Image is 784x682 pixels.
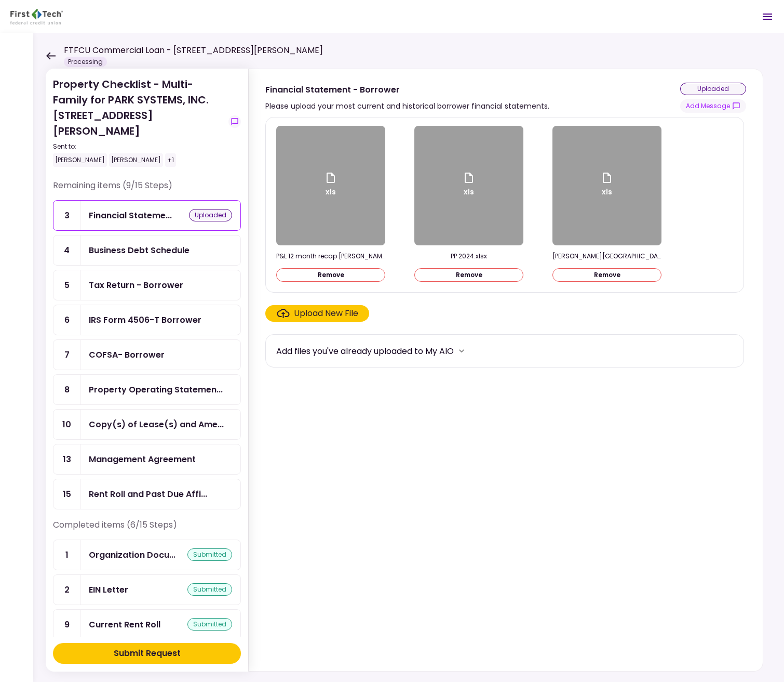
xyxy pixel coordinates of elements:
div: Sent to: [53,142,224,151]
div: uploaded [189,209,232,221]
a: 4Business Debt Schedule [53,235,241,266]
a: 7COFSA- Borrower [53,339,241,370]
a: 3Financial Statement - Borroweruploaded [53,200,241,231]
div: Submit Request [114,647,181,660]
a: 10Copy(s) of Lease(s) and Amendment(s) [53,409,241,440]
div: submitted [187,548,232,561]
div: 4 [53,235,80,265]
div: +1 [165,153,176,167]
button: more [454,343,469,359]
div: Copy(s) of Lease(s) and Amendment(s) [89,418,224,431]
div: Business Debt Schedule [89,244,190,257]
button: show-messages [680,99,746,113]
div: xls [463,172,475,200]
div: Remaining items (9/15 Steps) [53,179,241,200]
div: 8 [53,375,80,404]
div: Organization Documents for Borrowing Entity [89,548,175,561]
a: 9Current Rent Rollsubmitted [53,609,241,640]
div: Financial Statement - Borrower [265,83,549,96]
div: Rent Roll and Past Due Affidavit [89,488,207,501]
div: uploaded [680,83,746,95]
div: EIN Letter [89,583,128,596]
div: COFSA- Borrower [89,348,165,361]
button: Open menu [755,4,780,29]
button: Remove [276,268,385,282]
a: 5Tax Return - Borrower [53,270,241,300]
a: 2EIN Lettersubmitted [53,574,241,605]
div: 3 [53,201,80,230]
div: Completed items (6/15 Steps) [53,519,241,540]
div: Financial Statement - Borrower [89,209,172,222]
div: 6 [53,305,80,335]
a: 6IRS Form 4506-T Borrower [53,305,241,335]
div: 13 [53,444,80,474]
img: Partner icon [10,9,63,24]
div: 9 [53,610,80,639]
div: Tax Return - Borrower [89,279,183,292]
div: 10 [53,410,80,439]
div: Processing [64,57,107,67]
div: 7 [53,340,80,370]
div: Pearce Point June 2025 T12 - sent to FT.xlsx [552,252,661,261]
div: [PERSON_NAME] [109,153,163,167]
button: Remove [552,268,661,282]
a: 8Property Operating Statements [53,374,241,405]
a: 15Rent Roll and Past Due Affidavit [53,479,241,509]
a: 13Management Agreement [53,444,241,475]
button: Submit Request [53,643,241,664]
h1: FTFCU Commercial Loan - [STREET_ADDRESS][PERSON_NAME] [64,44,323,57]
button: show-messages [228,115,241,128]
div: PP 2024.xlsx [414,252,523,261]
div: P&L 12 month recap Pearce Pointe 12.31.23.xlsx [276,252,385,261]
span: Click here to upload the required document [265,305,369,322]
div: Add files you've already uploaded to My AIO [276,345,454,358]
div: 15 [53,479,80,509]
div: IRS Form 4506-T Borrower [89,313,201,326]
div: Financial Statement - BorrowerPlease upload your most current and historical borrower financial s... [248,69,763,672]
div: xls [325,172,337,200]
div: Current Rent Roll [89,618,160,631]
div: Upload New File [294,307,358,320]
div: 5 [53,270,80,300]
div: 1 [53,540,80,570]
div: [PERSON_NAME] [53,153,107,167]
div: Please upload your most current and historical borrower financial statements. [265,100,549,112]
a: 1Organization Documents for Borrowing Entitysubmitted [53,540,241,570]
div: Management Agreement [89,453,196,466]
div: submitted [187,618,232,631]
div: Property Operating Statements [89,383,223,396]
div: xls [601,172,613,200]
button: Remove [414,268,523,282]
div: 2 [53,575,80,605]
div: Property Checklist - Multi-Family for PARK SYSTEMS, INC. [STREET_ADDRESS][PERSON_NAME] [53,76,224,167]
div: submitted [187,583,232,596]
